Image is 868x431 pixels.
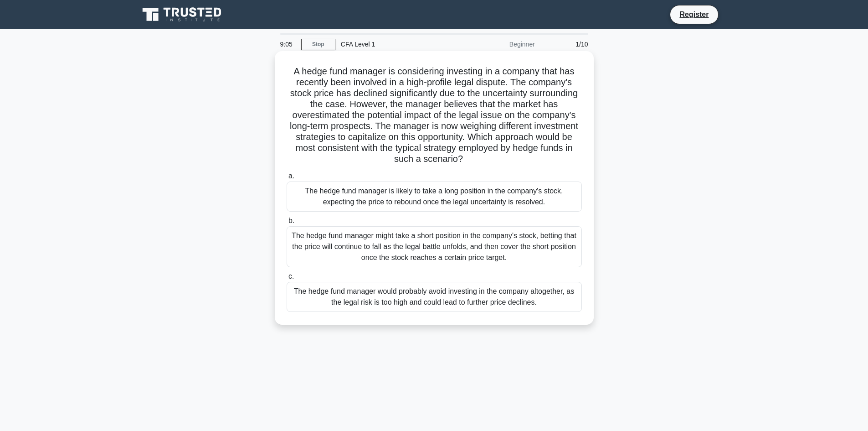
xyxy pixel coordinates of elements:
[288,272,294,280] span: c.
[288,217,294,224] span: b.
[540,35,594,53] div: 1/10
[301,39,335,50] a: Stop
[674,9,714,20] a: Register
[287,226,582,267] div: The hedge fund manager might take a short position in the company's stock, betting that the price...
[335,35,461,53] div: CFA Level 1
[286,66,583,165] h5: A hedge fund manager is considering investing in a company that has recently been involved in a h...
[288,172,294,180] span: a.
[287,182,582,212] div: The hedge fund manager is likely to take a long position in the company's stock, expecting the pr...
[461,35,540,53] div: Beginner
[275,35,301,53] div: 9:05
[287,282,582,312] div: The hedge fund manager would probably avoid investing in the company altogether, as the legal ris...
